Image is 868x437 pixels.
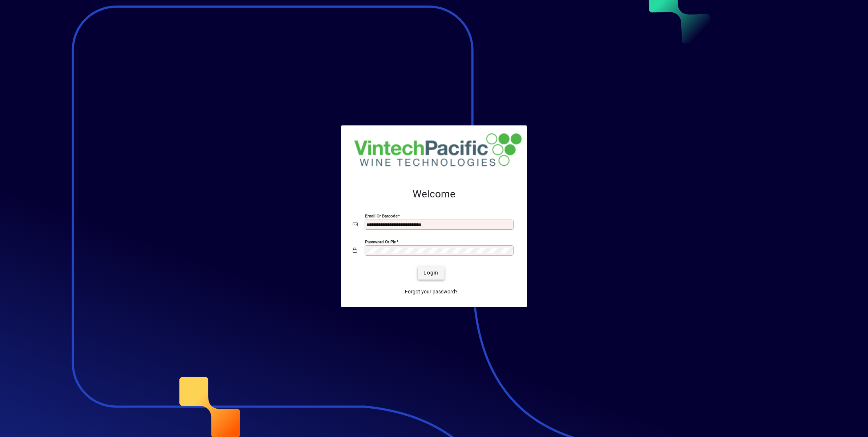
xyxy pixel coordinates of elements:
[418,266,444,280] button: Login
[405,288,458,296] span: Forgot your password?
[402,285,461,298] a: Forgot your password?
[365,213,398,218] mat-label: Email or Barcode
[353,188,515,200] h2: Welcome
[423,269,438,277] span: Login
[365,239,396,244] mat-label: Password or Pin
